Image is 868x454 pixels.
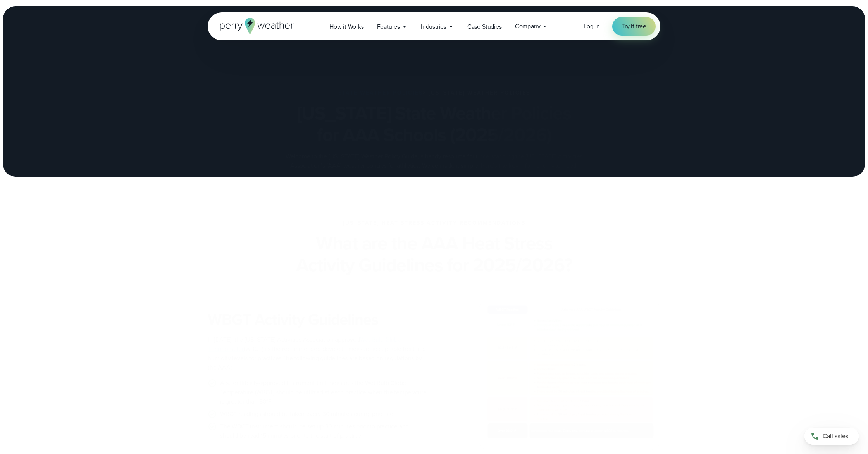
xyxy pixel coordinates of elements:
a: Case Studies [461,19,508,34]
span: Try it free [622,22,646,31]
span: Call sales [823,432,848,441]
span: How it Works [329,22,364,31]
a: How it Works [323,19,370,34]
a: Call sales [804,428,859,445]
a: Log in [584,22,600,31]
a: Try it free [612,17,656,36]
span: Features [377,22,400,31]
span: Company [515,22,541,31]
span: Industries [421,22,446,31]
span: Case Studies [467,22,502,31]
